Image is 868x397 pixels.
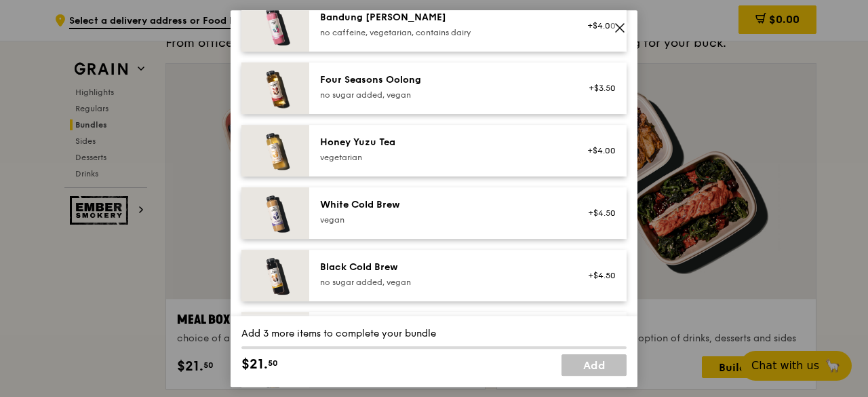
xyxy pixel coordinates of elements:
div: +$4.00 [580,20,616,31]
a: Add [561,354,627,376]
div: White Cold Brew [320,198,564,212]
img: daily_normal_honey-yuzu-tea.jpg [241,125,309,176]
div: no caffeine, vegetarian, contains dairy [320,27,564,38]
div: +$4.50 [580,208,616,219]
div: Bandung [PERSON_NAME] [320,11,564,24]
div: vegan [320,214,564,225]
div: Add 3 more items to complete your bundle [241,327,627,341]
img: daily_normal_HORZ-black-cold-brew.jpg [241,250,309,301]
span: 50 [268,358,278,368]
div: vegetarian [320,152,564,163]
div: Four Seasons Oolong [320,73,564,87]
span: $21. [241,354,268,375]
img: daily_normal_HORZ-watermelime-crush.jpg [241,312,309,364]
img: daily_normal_HORZ-white-cold-brew.jpg [241,187,309,239]
div: Honey Yuzu Tea [320,136,564,149]
div: Black Cold Brew [320,261,564,274]
img: daily_normal_HORZ-four-seasons-oolong.jpg [241,62,309,114]
div: no sugar added, vegan [320,90,564,100]
div: +$3.50 [580,83,616,94]
div: no sugar added, vegan [320,277,564,288]
div: +$4.50 [580,270,616,281]
div: +$4.00 [580,145,616,156]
